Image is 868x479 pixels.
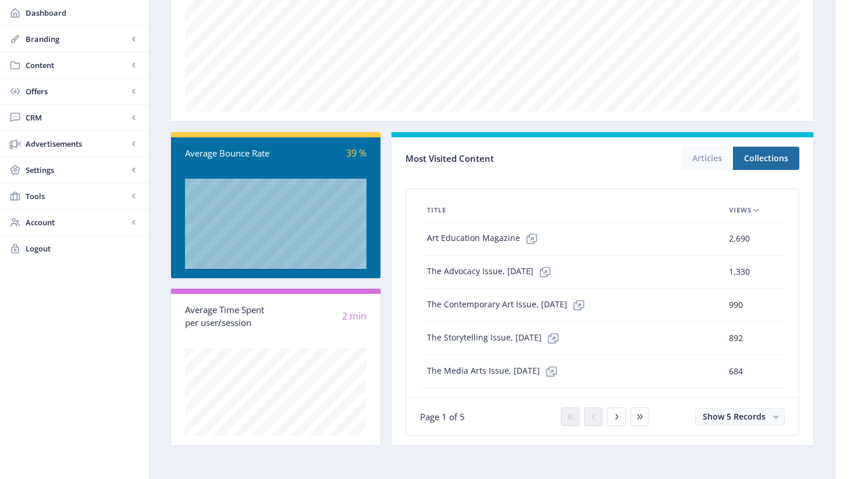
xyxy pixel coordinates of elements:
[26,164,128,176] span: Settings
[185,303,276,329] div: Average Time Spent per user/session
[26,217,128,228] span: Account
[26,112,128,123] span: CRM
[427,203,446,217] span: Title
[729,203,752,217] span: Views
[26,138,128,150] span: Advertisements
[729,331,743,345] span: 892
[405,150,602,168] div: Most Visited Content
[276,310,367,323] div: 2 min
[427,327,565,350] span: The Storytelling Issue, [DATE]
[729,265,750,279] span: 1,330
[185,147,276,160] div: Average Bounce Rate
[703,411,766,422] span: Show 5 Records
[695,408,785,425] button: Show 5 Records
[26,33,128,45] span: Branding
[26,190,128,202] span: Tools
[733,147,799,170] button: Collections
[681,147,733,170] button: Articles
[26,86,128,97] span: Offers
[420,411,465,423] span: Page 1 of 5
[26,243,140,254] span: Logout
[427,227,543,250] span: Art Education Magazine
[729,364,743,378] span: 684
[729,298,743,312] span: 990
[729,232,750,246] span: 2,690
[26,7,140,19] span: Dashboard
[346,147,367,159] span: 39 %
[427,260,557,283] span: The Advocacy Issue, [DATE]
[427,360,563,383] span: The Media Arts Issue, [DATE]
[26,59,128,71] span: Content
[427,293,590,317] span: The Contemporary Art Issue, [DATE]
